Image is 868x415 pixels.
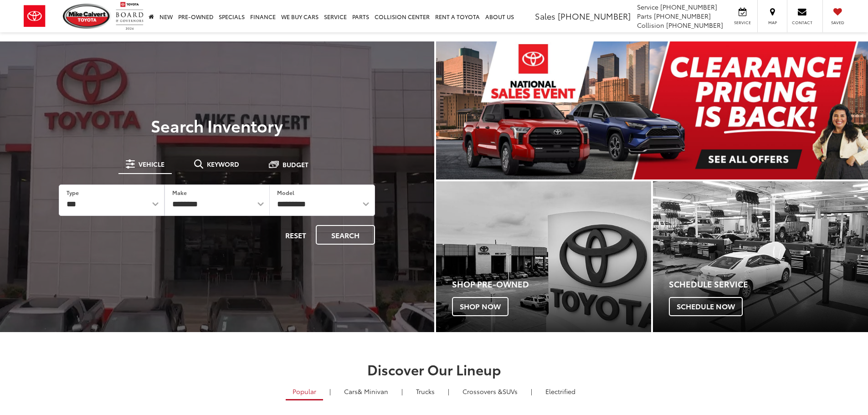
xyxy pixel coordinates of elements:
h3: Search Inventory [38,116,396,134]
span: [PHONE_NUMBER] [654,11,711,20]
label: Type [67,189,79,196]
h4: Schedule Service [669,280,868,289]
a: Cars [337,384,395,399]
a: Electrified [539,384,582,399]
label: Model [277,189,294,196]
h4: Shop Pre-Owned [452,280,651,289]
span: Vehicle [139,161,164,167]
span: Saved [827,20,847,26]
span: [PHONE_NUMBER] [660,2,717,11]
a: Shop Pre-Owned Shop Now [436,181,651,332]
img: Mike Calvert Toyota [63,4,111,29]
li: | [399,387,405,396]
span: Map [762,20,782,26]
span: Budget [282,161,308,168]
a: Popular [286,384,323,400]
a: Schedule Service Schedule Now [653,181,868,332]
li: | [327,387,333,396]
span: Service [637,2,658,11]
span: Contact [792,20,812,26]
li: | [446,387,452,396]
span: Service [732,20,753,26]
li: | [529,387,534,396]
span: [PHONE_NUMBER] [666,20,723,30]
span: Collision [637,20,664,30]
span: Keyword [207,161,239,167]
span: Sales [535,10,555,22]
button: Search [316,225,375,245]
span: Schedule Now [669,297,743,316]
span: Crossovers & [462,387,503,396]
span: [PHONE_NUMBER] [558,10,631,22]
a: SUVs [456,384,524,399]
button: Reset [277,225,314,245]
span: & Minivan [358,387,388,396]
div: Toyota [436,181,651,332]
div: Toyota [653,181,868,332]
label: Make [172,189,187,196]
h2: Discover Our Lineup [113,362,755,377]
a: Trucks [409,384,442,399]
span: Shop Now [452,297,508,316]
span: Parts [637,11,652,20]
